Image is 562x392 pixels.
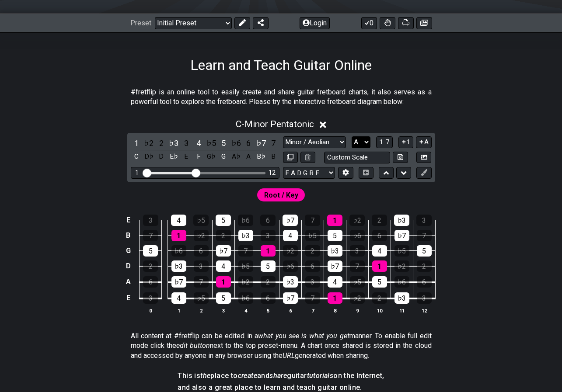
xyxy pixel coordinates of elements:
div: ♭5 [194,292,209,304]
div: toggle scale degree [243,137,254,149]
div: toggle pitch class [181,151,192,163]
th: 8 [324,306,346,315]
div: toggle pitch class [268,151,279,163]
div: 2 [143,260,158,272]
div: toggle pitch class [193,151,204,163]
span: C - Minor Pentatonic [236,119,314,129]
div: 2 [261,276,276,288]
select: Tuning [283,167,335,179]
div: ♭2 [194,230,209,241]
button: Login [300,17,330,29]
div: toggle scale degree [230,137,242,149]
div: 2 [305,245,320,257]
div: toggle scale degree [168,137,179,149]
div: ♭2 [238,276,253,288]
span: Preset [130,19,151,27]
th: 7 [301,306,324,315]
div: 4 [216,260,231,272]
div: ♭2 [350,292,365,304]
div: 6 [417,276,432,288]
div: 1 [171,230,186,241]
div: ♭3 [394,292,409,304]
div: 7 [305,215,320,226]
div: 4 [328,276,342,288]
th: 0 [140,306,162,315]
div: ♭6 [238,292,253,304]
div: 6 [194,245,209,257]
div: toggle scale degree [143,137,154,149]
div: ♭5 [350,276,365,288]
em: tutorials [307,371,334,380]
div: 3 [350,245,365,257]
button: Edit Preset [234,17,250,29]
div: 7 [194,276,209,288]
div: 1 [135,169,139,177]
div: 5 [328,230,342,241]
div: 3 [194,260,209,272]
th: 1 [168,306,190,315]
button: Create Image [416,152,431,163]
div: toggle scale degree [255,137,267,149]
h1: Learn and Teach Guitar Online [190,57,372,73]
th: 6 [279,306,301,315]
div: ♭6 [283,260,298,272]
button: Store user defined scale [393,152,408,163]
div: toggle pitch class [218,151,229,163]
div: ♭7 [394,230,409,241]
div: 1 [328,292,342,304]
div: 12 [269,169,276,177]
div: toggle pitch class [168,151,179,163]
div: 3 [417,292,432,304]
td: A [123,274,133,290]
div: 3 [143,292,158,304]
td: E [123,213,133,228]
div: 7 [305,292,320,304]
div: ♭6 [238,215,253,226]
div: 6 [372,230,387,241]
div: toggle scale degree [156,137,167,149]
div: 2 [372,215,387,226]
div: 7 [417,230,432,241]
button: A [416,136,431,148]
td: D [123,258,133,274]
span: 1..7 [379,138,390,146]
div: ♭2 [349,215,365,226]
div: 5 [216,215,231,226]
div: ♭7 [328,260,342,272]
em: edit button [176,341,210,350]
button: Print [398,17,414,29]
div: toggle scale degree [131,137,142,149]
div: toggle pitch class [156,151,167,163]
div: ♭7 [171,276,186,288]
span: First enable full edit mode to edit [264,189,298,201]
div: toggle scale degree [193,137,204,149]
div: 4 [283,230,298,241]
select: Preset [155,17,232,29]
div: ♭3 [328,245,342,257]
th: 9 [346,306,368,315]
div: 2 [417,260,432,272]
button: Share Preset [253,17,269,29]
div: 5 [216,292,231,304]
div: 6 [143,276,158,288]
div: 3 [143,215,158,226]
button: Toggle Dexterity for all fretkits [380,17,395,29]
h4: This is place to and guitar on the Internet, [178,371,384,381]
div: 5 [261,260,276,272]
p: #fretflip is an online tool to easily create and share guitar fretboard charts, it also serves as... [131,87,432,107]
div: toggle scale degree [206,137,217,149]
button: 0 [361,17,377,29]
div: toggle pitch class [255,151,267,163]
div: 7 [238,245,253,257]
div: 6 [261,292,276,304]
div: 7 [350,260,365,272]
div: ♭5 [394,245,409,257]
button: Create image [416,17,432,29]
th: 2 [190,306,212,315]
div: toggle pitch class [131,151,142,163]
div: 5 [372,276,387,288]
div: ♭3 [283,276,298,288]
div: ♭6 [394,276,409,288]
div: 1 [261,245,276,257]
em: create [238,371,257,380]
